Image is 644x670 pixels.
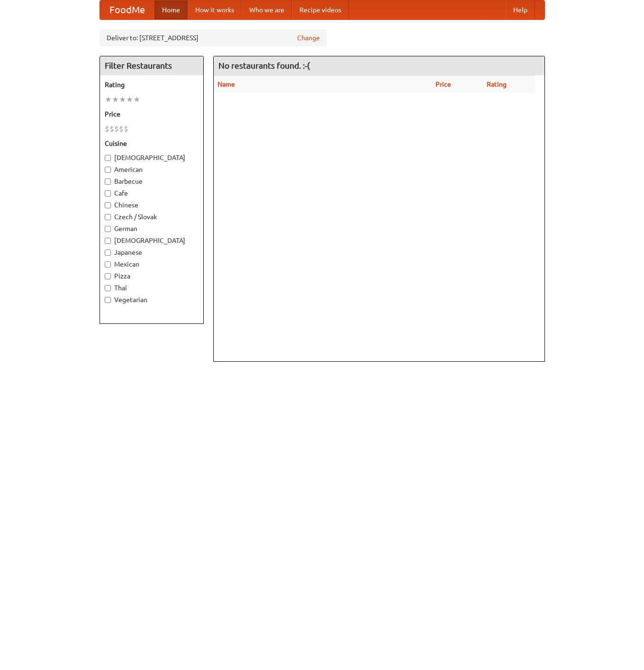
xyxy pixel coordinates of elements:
[105,200,199,210] label: Chinese
[105,259,199,269] label: Mexican
[105,80,199,89] h5: Rating
[105,188,199,198] label: Cafe
[292,0,349,19] a: Recipe videos
[124,124,128,134] li: $
[188,0,242,19] a: How it works
[105,179,111,185] input: Barbecue
[126,94,133,105] li: ★
[105,224,199,233] label: German
[506,0,535,19] a: Help
[105,248,199,257] label: Japanese
[105,273,111,279] input: Pizza
[105,124,109,134] li: $
[105,236,199,245] label: [DEMOGRAPHIC_DATA]
[105,94,112,105] li: ★
[133,94,140,105] li: ★
[105,271,199,281] label: Pizza
[435,80,451,88] a: Price
[105,177,199,186] label: Barbecue
[487,80,507,88] a: Rating
[105,214,111,220] input: Czech / Slovak
[119,124,124,134] li: $
[242,0,292,19] a: Who we are
[105,155,111,161] input: [DEMOGRAPHIC_DATA]
[297,33,320,43] a: Change
[119,94,126,105] li: ★
[154,0,188,19] a: Home
[105,109,199,119] h5: Price
[105,295,199,304] label: Vegetarian
[105,261,111,268] input: Mexican
[218,61,310,70] ng-pluralize: No restaurants found. :-(
[105,202,111,208] input: Chinese
[105,285,111,291] input: Thai
[100,29,327,46] div: Deliver to: [STREET_ADDRESS]
[105,297,111,303] input: Vegetarian
[105,139,199,148] h5: Cuisine
[109,124,114,134] li: $
[100,0,154,19] a: FoodMe
[114,124,119,134] li: $
[218,80,235,88] a: Name
[105,238,111,244] input: [DEMOGRAPHIC_DATA]
[105,153,199,162] label: [DEMOGRAPHIC_DATA]
[105,250,111,256] input: Japanese
[112,94,119,105] li: ★
[105,212,199,222] label: Czech / Slovak
[105,226,111,232] input: German
[105,167,111,173] input: American
[100,56,203,75] h4: Filter Restaurants
[105,165,199,174] label: American
[105,283,199,293] label: Thai
[105,190,111,197] input: Cafe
